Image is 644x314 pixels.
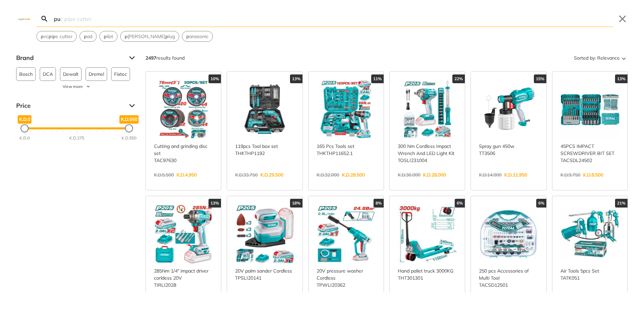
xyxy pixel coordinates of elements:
[104,33,113,40] span: ilot
[182,31,213,42] div: Suggestion: panasonic
[16,84,137,90] button: View more
[374,199,384,208] div: 8%
[186,33,208,40] span: anasonic
[146,55,156,61] strong: 2497
[16,53,124,63] span: Brand
[615,74,627,83] div: 13%
[16,67,36,81] button: Bosch
[80,31,96,41] button: Select suggestion: pad
[53,33,56,39] strong: p
[125,33,175,40] span: [PERSON_NAME] lug
[100,31,117,41] button: Select suggestion: pilot
[620,54,628,62] svg: Sort
[37,31,76,41] button: Select suggestion: pvc pipe cutter
[53,11,613,27] input: Search…
[36,31,77,42] div: Suggestion: pvc pipe cutter
[111,67,130,81] button: Fixtec
[371,74,384,83] div: 11%
[114,68,127,81] span: Fixtec
[122,135,136,141] div: K.D.550
[21,124,29,132] div: Minimum Price
[536,199,546,208] div: 6%
[84,33,92,40] span: ad
[86,67,107,81] button: Dremel
[534,74,546,83] div: 15%
[208,199,221,208] div: 13%
[182,31,213,41] button: Select suggestion: panasonic
[290,74,302,83] div: 13%
[40,67,56,81] button: DCA
[89,68,104,81] span: Dremel
[104,33,107,39] strong: p
[573,53,628,63] button: Sorted by:Relevance Sort
[41,33,72,40] span: vc i e cutter
[19,68,33,81] span: Bosch
[186,33,189,39] strong: p
[41,33,44,39] strong: p
[99,31,118,42] div: Suggestion: pilot
[146,53,185,63] div: results found
[120,31,179,42] div: Suggestion: permaplug
[290,199,302,208] div: 18%
[16,17,32,20] img: Close
[60,67,82,81] button: Dewalt
[165,33,168,39] strong: p
[125,124,133,132] div: Maximum Price
[20,135,30,141] div: K.D.0
[16,100,124,111] span: Price
[597,53,620,63] span: Relevance
[49,33,52,39] strong: p
[84,33,87,39] strong: p
[40,15,49,23] svg: Search
[125,33,128,39] strong: p
[455,199,465,208] div: 6%
[69,135,84,141] div: K.D.275
[43,68,53,81] span: DCA
[615,199,627,208] div: 21%
[208,74,221,83] div: 10%
[617,13,628,24] button: Close
[79,31,97,42] div: Suggestion: pad
[121,31,179,41] button: Select suggestion: permaplug
[63,68,78,81] span: Dewalt
[452,74,465,83] div: 22%
[63,84,83,90] span: View more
